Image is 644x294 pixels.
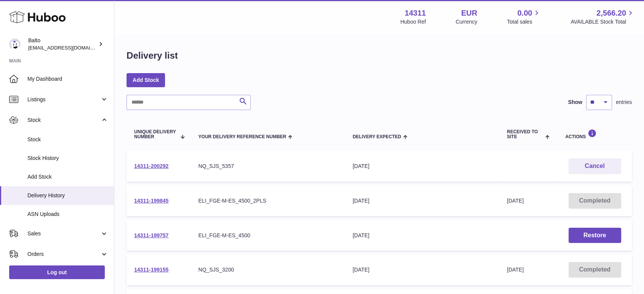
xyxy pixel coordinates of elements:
a: 14311-199155 [134,267,168,273]
div: ELI_FGE-M-ES_4500_2PLS [198,197,337,205]
div: Huboo Ref [400,18,426,26]
span: Delivery Expected [352,134,401,139]
div: NQ_SJS_3200 [198,266,337,273]
span: Listings [27,96,100,103]
span: [EMAIL_ADDRESS][DOMAIN_NAME] [28,45,112,51]
span: 0.00 [517,8,532,18]
button: Restore [569,228,621,243]
a: 14311-199757 [134,232,168,238]
span: Stock History [27,155,108,162]
span: Orders [27,251,100,258]
span: My Dashboard [27,75,108,83]
span: [DATE] [507,267,524,273]
div: Balto [28,37,97,51]
div: [DATE] [352,266,492,273]
span: AVAILABLE Stock Total [570,18,635,26]
div: NQ_SJS_5357 [198,163,337,170]
button: Cancel [569,158,621,174]
img: ops@balto.fr [9,38,21,50]
span: entries [616,99,632,106]
span: 2,566.20 [596,8,626,18]
a: 14311-200292 [134,163,168,169]
a: Log out [9,265,105,279]
span: [DATE] [507,198,524,204]
a: 0.00 Total sales [507,8,541,26]
span: Your Delivery Reference Number [198,134,286,139]
span: Add Stock [27,173,108,181]
div: ELI_FGE-M-ES_4500 [198,232,337,239]
label: Show [568,99,582,106]
div: [DATE] [352,232,492,239]
span: Total sales [507,18,541,26]
span: Unique Delivery Number [134,129,176,139]
a: 2,566.20 AVAILABLE Stock Total [570,8,635,26]
span: ASN Uploads [27,211,108,218]
strong: EUR [461,8,477,18]
span: Sales [27,230,100,237]
span: Received to Site [507,129,543,139]
h1: Delivery list [127,50,178,62]
div: [DATE] [352,163,492,170]
div: Currency [456,18,477,26]
strong: 14311 [405,8,426,18]
div: Actions [565,129,624,139]
div: [DATE] [352,197,492,205]
a: 14311-199845 [134,198,168,204]
span: Stock [27,136,108,143]
a: Add Stock [127,73,165,87]
span: Stock [27,117,100,124]
span: Delivery History [27,192,108,199]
